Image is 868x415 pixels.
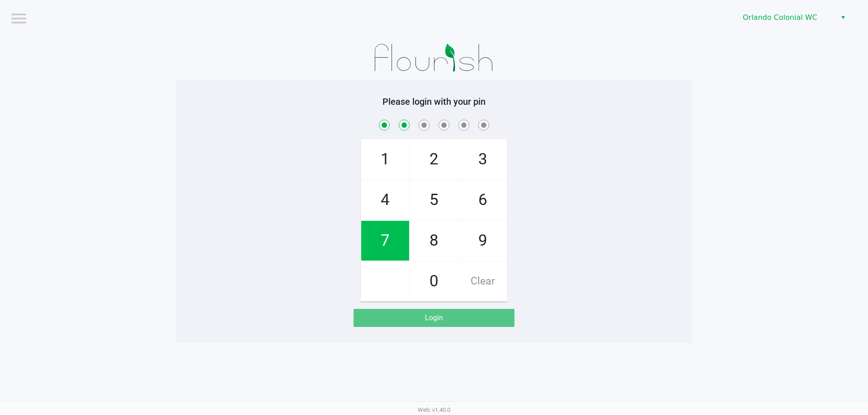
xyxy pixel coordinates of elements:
[410,140,458,179] span: 2
[410,221,458,261] span: 8
[361,221,409,261] span: 7
[459,140,507,179] span: 3
[836,9,849,26] button: Select
[418,406,450,413] span: Web: v1.40.0
[410,180,458,220] span: 5
[361,180,409,220] span: 4
[410,261,458,301] span: 0
[459,261,507,301] span: Clear
[361,140,409,179] span: 1
[743,12,831,23] span: Orlando Colonial WC
[183,96,685,107] h5: Please login with your pin
[459,221,507,261] span: 9
[459,180,507,220] span: 6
